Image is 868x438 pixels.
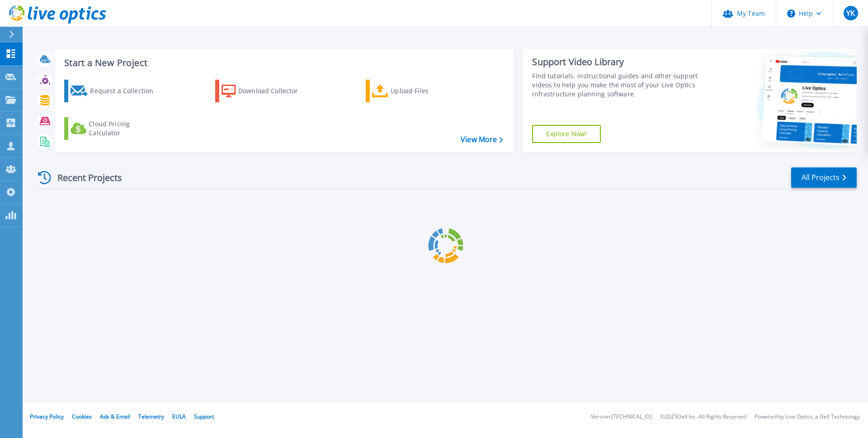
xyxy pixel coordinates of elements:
a: Download Collector [215,80,316,102]
a: Telemetry [138,413,164,420]
a: EULA [172,413,186,420]
div: Request a Collection [90,82,162,100]
div: Find tutorials, instructional guides and other support videos to help you make the most of your L... [532,71,702,99]
a: Request a Collection [64,80,165,102]
a: All Projects [791,167,857,188]
div: Download Collector [238,82,311,100]
a: Support [194,413,214,420]
span: YK [846,10,855,17]
div: Recent Projects [35,167,134,189]
a: Cookies [72,413,92,420]
li: © 2025 Dell Inc. All Rights Reserved [660,414,746,420]
li: Powered by Live Optics, a Dell Technology [755,414,860,420]
a: Ads & Email [100,413,130,420]
div: Cloud Pricing Calculator [89,119,161,138]
a: Explore Now! [532,125,601,143]
h3: Start a New Project [64,58,503,68]
a: Privacy Policy [30,413,64,420]
a: Upload Files [366,80,467,102]
div: Upload Files [391,82,463,100]
li: Version: [TECHNICAL_ID] [591,414,652,420]
a: Cloud Pricing Calculator [64,117,165,140]
a: View More [461,135,503,144]
div: Support Video Library [532,56,702,68]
